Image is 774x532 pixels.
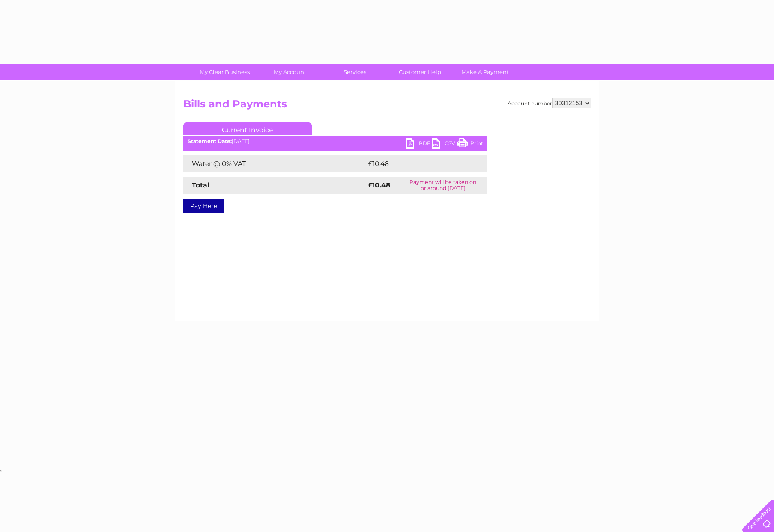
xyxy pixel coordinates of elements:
[192,181,209,189] strong: Total
[399,177,487,194] td: Payment will be taken on or around [DATE]
[188,138,232,144] b: Statement Date:
[183,98,591,114] h2: Bills and Payments
[189,64,260,80] a: My Clear Business
[254,64,325,80] a: My Account
[385,64,455,80] a: Customer Help
[183,122,312,135] a: Current Invoice
[450,64,520,80] a: Make A Payment
[183,199,224,213] a: Pay Here
[366,155,470,172] td: £10.48
[457,138,483,151] a: Print
[183,138,487,144] div: [DATE]
[183,155,366,172] td: Water @ 0% VAT
[508,98,591,108] div: Account number
[368,181,390,189] strong: £10.48
[406,138,432,151] a: PDF
[432,138,457,151] a: CSV
[320,64,390,80] a: Services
